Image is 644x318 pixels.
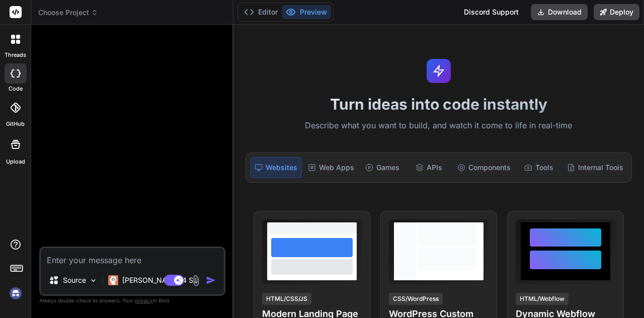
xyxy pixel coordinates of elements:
[89,276,98,285] img: Pick Models
[389,293,443,305] div: CSS/WordPress
[563,157,627,178] div: Internal Tools
[5,51,26,59] label: threads
[6,157,25,166] label: Upload
[517,157,561,178] div: Tools
[360,157,405,178] div: Games
[190,275,202,286] img: attachment
[304,157,358,178] div: Web Apps
[239,95,638,113] h1: Turn ideas into code instantly
[108,275,118,285] img: Claude 4 Sonnet
[262,293,311,305] div: HTML/CSS/JS
[407,157,451,178] div: APIs
[250,157,302,178] div: Websites
[516,293,569,305] div: HTML/Webflow
[122,275,197,285] p: [PERSON_NAME] 4 S..
[135,297,153,303] span: privacy
[6,120,25,128] label: GitHub
[282,5,331,19] button: Preview
[38,8,98,18] span: Choose Project
[239,119,638,132] p: Describe what you want to build, and watch it come to life in real-time
[594,4,639,20] button: Deploy
[240,5,282,19] button: Editor
[453,157,515,178] div: Components
[39,296,225,305] p: Always double-check its answers. Your in Bind
[9,85,23,93] label: code
[531,4,588,20] button: Download
[63,275,86,285] p: Source
[7,285,24,302] img: signin
[458,4,525,20] div: Discord Support
[206,275,216,285] img: icon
